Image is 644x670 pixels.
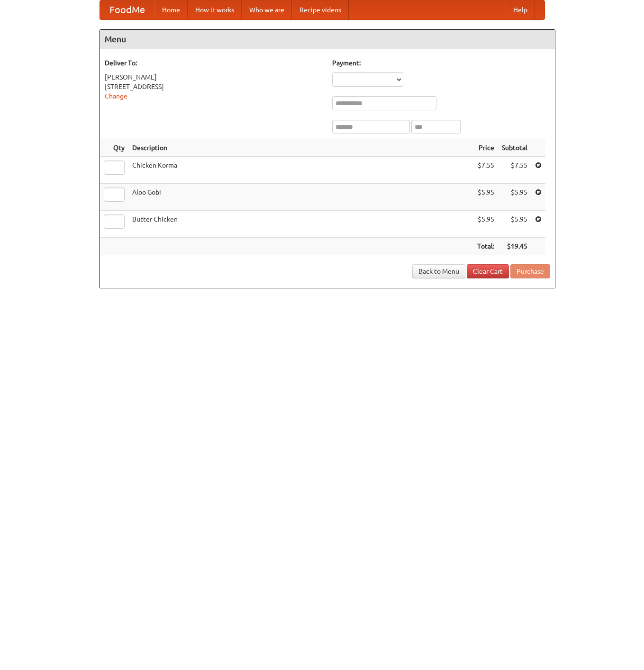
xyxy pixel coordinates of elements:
[100,30,555,49] h4: Menu
[473,211,498,238] td: $5.95
[128,184,473,211] td: Aloo Gobi
[498,139,531,157] th: Subtotal
[506,0,535,19] a: Help
[498,238,531,255] th: $19.45
[473,139,498,157] th: Price
[105,92,127,100] a: Change
[467,264,509,278] a: Clear Cart
[332,58,550,68] h5: Payment:
[242,0,292,19] a: Who we are
[128,139,473,157] th: Description
[498,184,531,211] td: $5.95
[292,0,349,19] a: Recipe videos
[473,184,498,211] td: $5.95
[510,264,550,278] button: Purchase
[473,157,498,184] td: $7.55
[498,211,531,238] td: $5.95
[188,0,242,19] a: How it works
[105,58,323,68] h5: Deliver To:
[100,0,154,19] a: FoodMe
[412,264,465,278] a: Back to Menu
[100,139,128,157] th: Qty
[154,0,188,19] a: Home
[105,82,323,91] div: [STREET_ADDRESS]
[128,211,473,238] td: Butter Chicken
[128,157,473,184] td: Chicken Korma
[105,72,323,82] div: [PERSON_NAME]
[473,238,498,255] th: Total:
[498,157,531,184] td: $7.55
